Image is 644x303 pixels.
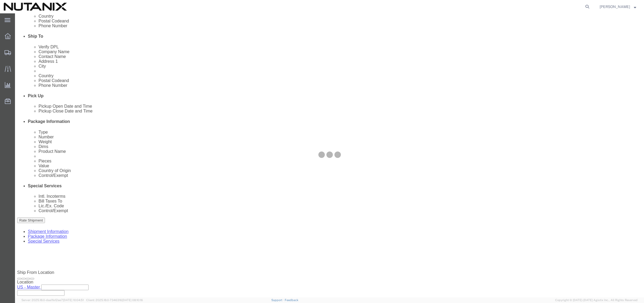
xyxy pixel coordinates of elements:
span: [DATE] 10:04:51 [63,298,84,302]
a: Support [271,298,285,302]
span: Copyright © [DATE]-[DATE] Agistix Inc., All Rights Reserved [555,298,638,302]
a: Feedback [285,298,298,302]
button: [PERSON_NAME] [599,3,637,10]
img: logo [4,3,67,11]
span: [DATE] 08:10:16 [122,298,143,302]
span: Stephanie Guadron [600,4,630,10]
span: Server: 2025.18.0-daa1fe12ee7 [21,298,84,302]
span: Client: 2025.18.0-7346316 [86,298,143,302]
